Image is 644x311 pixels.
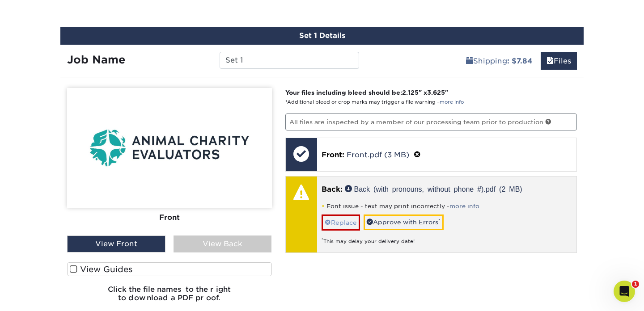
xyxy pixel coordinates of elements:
span: 2.125 [402,89,419,96]
span: files [547,57,554,65]
a: more info [449,203,479,210]
li: Font issue - text may print incorrectly - [322,202,572,210]
p: All files are inspected by a member of our processing team prior to production. [285,113,577,130]
div: Set 1 Details [60,27,584,45]
span: 3.625 [427,89,445,96]
a: Approve with Errors* [364,214,444,230]
b: : $7.84 [507,57,533,65]
small: *Additional bleed or crop marks may trigger a file warning – [285,99,464,105]
span: shipping [466,57,473,65]
div: Front [67,208,272,227]
span: Back: [322,185,343,193]
a: Files [541,52,577,70]
a: Replace [322,214,360,230]
strong: Job Name [67,53,125,66]
span: Front: [322,151,344,159]
iframe: Intercom live chat [614,281,635,302]
a: Front.pdf (3 MB) [347,151,409,159]
div: View Back [174,235,272,252]
a: more info [440,99,464,105]
h6: Click the file names to the right to download a PDF proof. [67,285,272,309]
a: Back (with pronouns, without phone #).pdf (2 MB) [345,185,522,192]
input: Enter a job name [220,52,359,69]
div: View Front [67,235,165,252]
label: View Guides [67,262,272,276]
a: Shipping: $7.84 [460,52,538,70]
span: 1 [632,281,639,288]
strong: Your files including bleed should be: " x " [285,89,448,96]
div: This may delay your delivery date! [322,231,572,245]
